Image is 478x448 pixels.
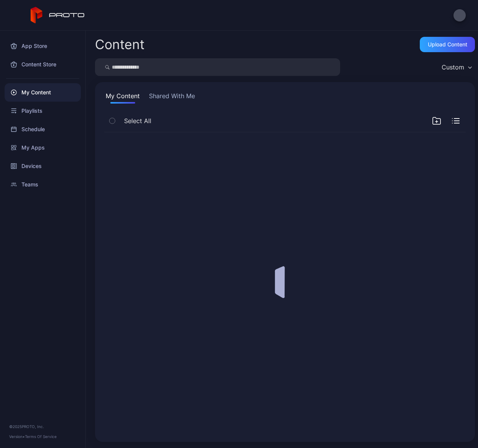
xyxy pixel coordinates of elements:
[95,38,144,51] div: Content
[5,138,81,157] a: My Apps
[442,63,464,71] div: Custom
[104,91,141,104] button: My Content
[9,434,25,439] span: Version •
[5,157,81,175] a: Devices
[124,116,151,125] span: Select All
[5,175,81,194] a: Teams
[5,102,81,120] a: Playlists
[5,83,81,102] a: My Content
[420,37,475,52] button: Upload Content
[428,41,467,48] div: Upload Content
[9,423,76,430] div: © 2025 PROTO, Inc.
[438,58,475,76] button: Custom
[5,120,81,138] a: Schedule
[147,91,196,104] button: Shared With Me
[5,37,81,55] a: App Store
[25,434,57,439] a: Terms Of Service
[5,55,81,74] a: Content Store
